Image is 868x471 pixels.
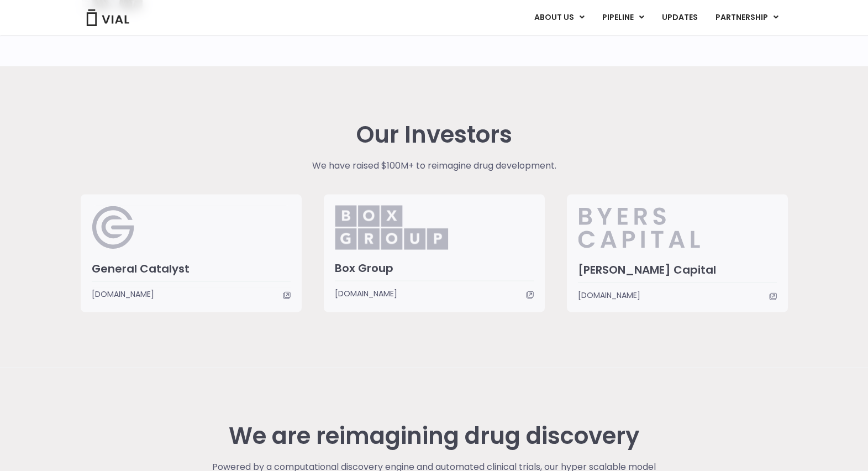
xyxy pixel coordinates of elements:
h3: Box Group [335,260,534,275]
span: [DOMAIN_NAME] [578,289,640,301]
a: [DOMAIN_NAME] [92,287,291,300]
h2: Our Investors [356,121,512,148]
h3: General Catalyst [92,261,291,275]
a: [DOMAIN_NAME] [578,289,777,301]
a: ABOUT USMenu Toggle [525,8,592,27]
a: PARTNERSHIPMenu Toggle [706,8,787,27]
img: Byers_Capital.svg [578,205,744,249]
h3: [PERSON_NAME] Capital [578,262,777,276]
span: [DOMAIN_NAME] [335,287,397,299]
img: Box_Group.png [335,205,448,249]
h2: We are reimagining drug discovery [211,422,657,449]
p: We have raised $100M+ to reimagine drug development. [242,159,626,172]
img: General Catalyst Logo [92,205,135,249]
a: UPDATES [653,8,706,27]
a: PIPELINEMenu Toggle [593,8,652,27]
span: [DOMAIN_NAME] [92,287,154,300]
a: [DOMAIN_NAME] [335,287,534,299]
img: Vial Logo [86,9,130,26]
